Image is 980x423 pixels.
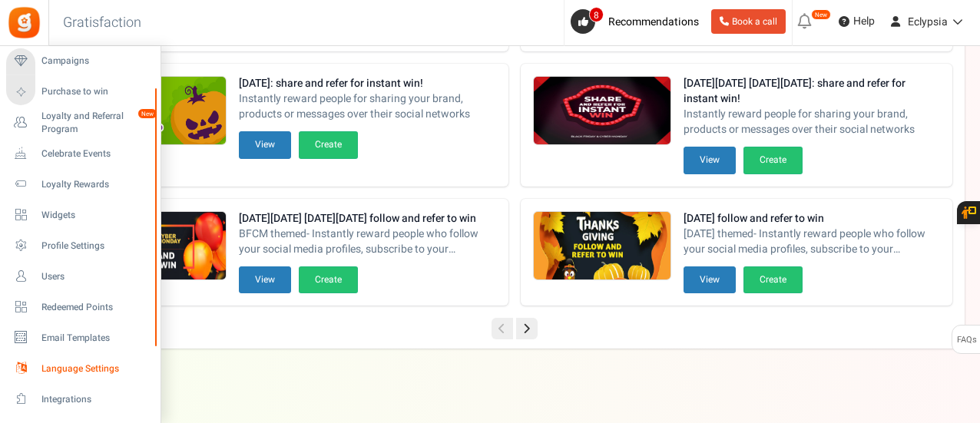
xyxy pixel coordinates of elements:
[589,7,604,22] span: 8
[6,233,154,259] a: Profile Settings
[41,209,149,222] span: Widgets
[41,55,149,68] span: Campaigns
[299,131,358,158] button: Create
[239,91,496,122] span: Instantly reward people for sharing your brand, products or messages over their social networks
[41,110,154,136] span: Loyalty and Referral Program
[41,362,149,375] span: Language Settings
[239,76,496,91] strong: [DATE]: share and refer for instant win!
[6,325,154,351] a: Email Templates
[6,171,154,197] a: Loyalty Rewards
[6,48,154,74] a: Campaigns
[41,332,149,345] span: Email Templates
[41,147,149,160] span: Celebrate Events
[534,212,670,281] img: Recommended Campaigns
[239,266,291,293] button: View
[239,226,496,257] span: BFCM themed- Instantly reward people who follow your social media profiles, subscribe to your new...
[7,5,41,40] img: Gratisfaction
[6,202,154,228] a: Widgets
[6,110,154,136] a: Loyalty and Referral Program New
[956,326,977,355] span: FAQs
[239,211,496,226] strong: [DATE][DATE] [DATE][DATE] follow and refer to win
[239,131,291,158] button: View
[6,386,154,412] a: Integrations
[46,8,158,38] h3: Gratisfaction
[6,355,154,382] a: Language Settings
[299,266,358,293] button: Create
[41,178,149,191] span: Loyalty Rewards
[41,270,149,283] span: Users
[571,9,705,34] a: 8 Recommendations
[41,240,149,253] span: Profile Settings
[137,108,157,119] em: New
[6,140,154,167] a: Celebrate Events
[534,77,670,146] img: Recommended Campaigns
[608,14,699,30] span: Recommendations
[6,263,154,289] a: Users
[41,301,149,314] span: Redeemed Points
[41,85,149,98] span: Purchase to win
[6,294,154,320] a: Redeemed Points
[41,393,149,406] span: Integrations
[6,79,154,105] a: Purchase to win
